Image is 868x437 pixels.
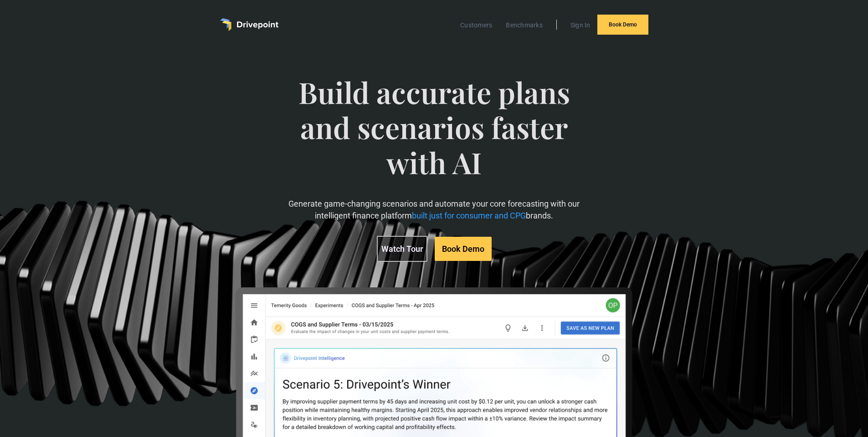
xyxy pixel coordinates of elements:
[597,15,648,35] a: Book Demo
[377,236,427,262] a: Watch Tour
[284,198,584,221] p: Generate game-changing scenarios and automate your core forecasting with our intelligent finance ...
[284,75,584,198] span: Build accurate plans and scenarios faster with AI
[435,237,492,261] a: Book Demo
[412,211,526,220] span: built just for consumer and CPG
[456,19,497,31] a: Customers
[501,19,547,31] a: Benchmarks
[566,19,595,31] a: Sign In
[220,18,278,31] a: home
